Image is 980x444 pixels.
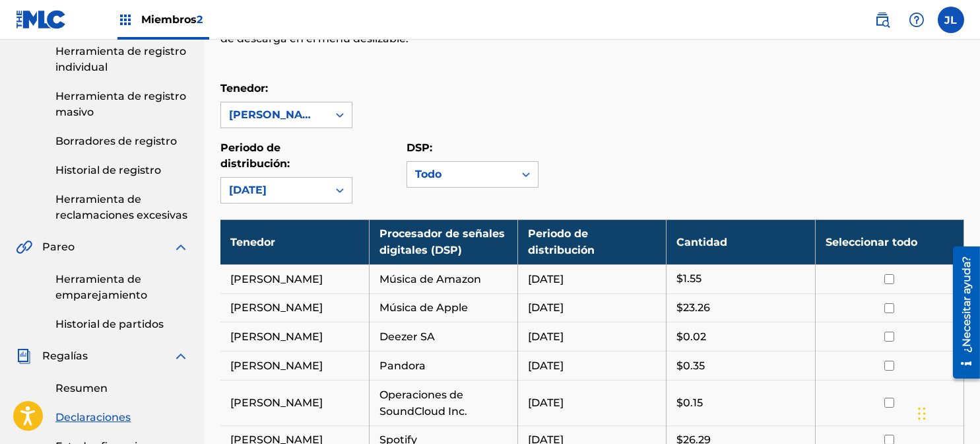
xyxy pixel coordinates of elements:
font: Deezer SA [379,330,435,343]
img: expandir [173,239,189,255]
font: Tenedor [230,236,275,248]
font: [DATE] [229,184,267,196]
font: Música de Apple [379,301,468,314]
font: Tenedor: [220,82,268,94]
img: Pareo [16,239,32,255]
font: [DATE] [528,359,564,372]
font: [PERSON_NAME] [230,330,323,343]
font: Herramienta de registro masivo [55,90,186,118]
font: [DATE] [528,396,564,409]
div: Menú de usuario [938,7,964,33]
font: $0.35 [676,359,705,372]
font: Cantidad [676,236,727,248]
a: Historial de partidos [55,316,189,332]
a: Herramienta de registro individual [55,44,189,75]
font: $1.55 [676,272,702,285]
div: Arrastrar [918,394,926,433]
font: [PERSON_NAME] [230,273,323,285]
a: Resumen [55,381,189,396]
a: Borradores de registro [55,133,189,149]
font: Herramienta de registro individual [55,45,186,73]
img: buscar [874,12,890,28]
font: Herramienta de emparejamiento [55,273,147,301]
a: Historial de registro [55,163,189,178]
font: Pareo [42,240,75,253]
font: Operaciones de SoundCloud Inc. [379,388,467,418]
iframe: Centro de recursos [943,241,980,383]
font: $0.02 [676,330,706,343]
font: Declaraciones [55,411,131,424]
font: Historial de partidos [55,318,164,330]
font: [PERSON_NAME] [230,359,323,372]
img: expandir [173,348,189,364]
iframe: Widget de chat [914,381,980,444]
font: Música de Amazon [379,273,481,285]
img: Principales titulares de derechos [117,12,133,28]
font: Borradores de registro [55,135,177,147]
a: Búsqueda pública [869,7,896,33]
font: Periodo de distribución: [220,141,290,170]
font: [PERSON_NAME] [230,301,323,314]
font: Herramienta de reclamaciones excesivas [55,193,187,221]
font: 2 [197,13,203,26]
div: Ayuda [903,7,930,33]
img: ayuda [909,12,925,28]
font: Regalías [42,350,88,362]
font: DSP: [407,141,432,154]
font: [PERSON_NAME] [229,108,323,121]
font: Periodo de distribución [528,227,595,256]
img: Regalías [16,348,32,364]
font: [DATE] [528,301,564,314]
font: Resumen [55,382,108,394]
font: Todo [415,168,441,180]
font: Miembros [141,13,197,26]
a: Herramienta de registro masivo [55,89,189,120]
a: Herramienta de emparejamiento [55,272,189,303]
font: Pandora [379,359,426,372]
font: $0.15 [676,396,703,409]
font: [DATE] [528,330,564,343]
font: Seleccionar todo [826,236,917,248]
img: Logotipo del MLC [16,10,67,29]
font: Procesador de señales digitales (DSP) [379,227,505,256]
font: [PERSON_NAME] [230,396,323,409]
font: Historial de registro [55,164,161,176]
a: Declaraciones [55,410,189,425]
a: Herramienta de reclamaciones excesivas [55,192,189,223]
font: [DATE] [528,273,564,285]
font: $23.26 [676,301,710,314]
